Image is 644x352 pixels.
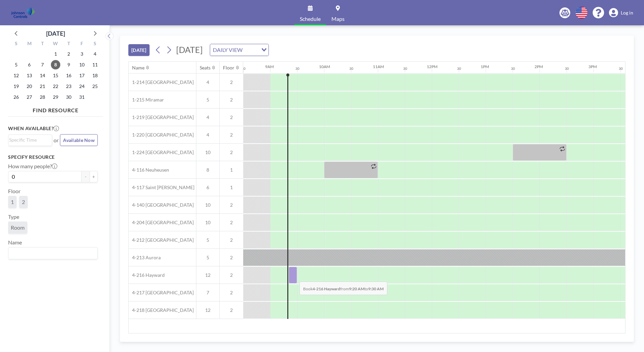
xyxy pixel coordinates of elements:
span: 2 [220,219,243,226]
button: - [82,171,90,182]
span: 2 [220,255,243,261]
span: 10 [196,202,219,208]
span: Friday, October 24, 2025 [77,82,87,91]
span: 2 [220,79,243,85]
span: 4 [196,132,219,138]
span: 12 [196,307,219,313]
span: 4-216 Hayward [129,272,165,278]
span: 2 [220,97,243,103]
span: 1 [220,167,243,173]
span: Saturday, October 18, 2025 [90,71,100,80]
span: Tuesday, October 28, 2025 [38,92,47,102]
span: 12 [196,272,219,278]
span: Monday, October 13, 2025 [25,71,34,80]
div: 30 [511,66,515,71]
div: Seats [200,65,211,71]
div: Search for option [210,44,268,56]
div: Floor [223,65,234,71]
span: Log in [621,10,633,16]
span: Schedule [300,16,321,22]
span: Wednesday, October 29, 2025 [51,92,60,102]
span: 2 [220,149,243,155]
label: How many people? [8,163,57,170]
span: 2 [220,307,243,313]
span: 10 [196,219,219,226]
input: Search for option [245,46,257,54]
span: 1-215 Miramar [129,97,164,103]
span: Monday, October 27, 2025 [25,92,34,102]
button: + [90,171,98,182]
span: 2 [220,272,243,278]
div: Name [132,65,144,71]
span: Tuesday, October 7, 2025 [38,60,47,69]
label: Type [8,213,19,220]
span: 2 [220,114,243,120]
div: 30 [403,66,407,71]
span: 10 [196,149,219,155]
div: 30 [295,66,299,71]
span: 4-117 Saint [PERSON_NAME] [129,184,194,190]
b: 9:20 AM [349,286,364,291]
div: S [88,40,101,49]
span: Tuesday, October 14, 2025 [38,71,47,80]
span: Wednesday, October 15, 2025 [51,71,60,80]
span: 6 [196,184,219,190]
span: 4-204 [GEOGRAPHIC_DATA] [129,219,194,226]
div: 2PM [535,64,543,69]
div: 1PM [481,64,489,69]
div: 12PM [427,64,438,69]
h4: FIND RESOURCE [8,104,103,114]
div: S [10,40,23,49]
span: 4-116 Neuheusen [129,167,169,173]
span: 4-217 [GEOGRAPHIC_DATA] [129,290,194,296]
span: 7 [196,290,219,296]
span: 2 [220,290,243,296]
b: 9:30 AM [368,286,384,291]
span: 2 [220,237,243,243]
span: 5 [196,255,219,261]
span: 5 [196,237,219,243]
div: 30 [241,66,246,71]
a: Log in [609,8,633,18]
span: Maps [331,16,345,22]
span: Thursday, October 16, 2025 [64,71,73,80]
div: 30 [619,66,623,71]
input: Search for option [9,136,48,144]
span: 4-212 [GEOGRAPHIC_DATA] [129,237,194,243]
span: Friday, October 31, 2025 [77,92,87,102]
span: 4-213 Aurora [129,255,161,261]
span: 1-219 [GEOGRAPHIC_DATA] [129,114,194,120]
div: T [36,40,49,49]
div: F [75,40,88,49]
span: 1 [220,184,243,190]
span: Wednesday, October 1, 2025 [51,49,60,59]
div: 3PM [588,64,597,69]
span: Thursday, October 2, 2025 [64,49,73,59]
label: Name [8,239,22,246]
span: Sunday, October 19, 2025 [11,82,21,91]
button: [DATE] [128,44,150,56]
div: [DATE] [46,29,65,38]
div: 30 [349,66,353,71]
span: 1 [11,199,14,205]
span: 4 [196,79,219,85]
label: Floor [8,188,21,195]
span: Thursday, October 23, 2025 [64,82,73,91]
span: 5 [196,97,219,103]
img: organization-logo [11,6,35,20]
span: 2 [220,202,243,208]
span: DAILY VIEW [212,46,244,54]
span: [DATE] [176,45,203,55]
span: Wednesday, October 22, 2025 [51,82,60,91]
div: 9AM [265,64,274,69]
span: Saturday, October 4, 2025 [90,49,100,59]
span: Tuesday, October 21, 2025 [38,82,47,91]
span: 4-218 [GEOGRAPHIC_DATA] [129,307,194,313]
span: Sunday, October 26, 2025 [11,92,21,102]
span: Book from to [299,282,387,295]
span: Friday, October 17, 2025 [77,71,87,80]
span: Wednesday, October 8, 2025 [51,60,60,69]
button: Available Now [60,134,98,146]
b: 4-216 Hayward [313,286,340,291]
span: 4 [196,114,219,120]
